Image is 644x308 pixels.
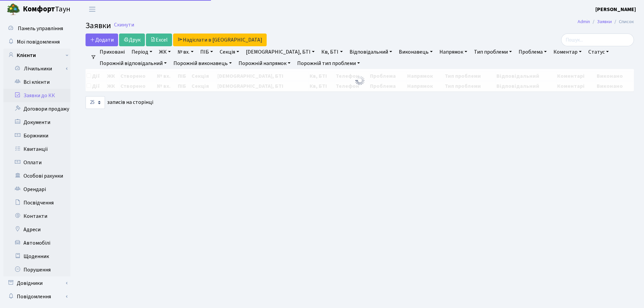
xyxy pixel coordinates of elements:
a: Порожній відповідальний [97,58,169,69]
a: Виконавець [396,46,435,58]
nav: breadcrumb [568,15,644,29]
b: Комфорт [23,4,55,14]
a: Боржники [3,129,70,142]
span: Таун [23,4,70,15]
a: Період [129,46,155,58]
a: Порожній виконавець [171,58,234,69]
a: Напрямок [437,46,470,58]
a: Мої повідомлення [3,35,70,49]
a: Контакти [3,209,70,223]
a: Орендарі [3,183,70,196]
a: № вх. [175,46,196,58]
a: Посвідчення [3,196,70,209]
a: Автомобілі [3,236,70,250]
a: Секція [217,46,242,58]
a: Проблема [516,46,549,58]
a: Порожній напрямок [236,58,293,69]
a: Порушення [3,263,70,276]
a: Статус [586,46,611,58]
a: ПІБ [198,46,216,58]
a: ЖК [156,46,173,58]
a: Відповідальний [347,46,395,58]
a: Admin [578,18,590,25]
a: Особові рахунки [3,169,70,183]
li: Список [612,18,634,25]
b: [PERSON_NAME] [595,6,636,13]
a: Приховані [97,46,127,58]
a: Щоденник [3,250,70,263]
a: Лічильники [8,62,70,75]
img: logo.png [7,3,20,16]
a: [PERSON_NAME] [595,5,636,13]
button: Переключити навігацію [84,4,101,15]
a: Адреси [3,223,70,236]
a: Оплати [3,156,70,169]
input: Пошук... [561,34,634,46]
label: записів на сторінці [86,96,153,109]
select: записів на сторінці [86,96,105,109]
span: Панель управління [18,25,63,32]
a: Клієнти [3,49,70,62]
span: Заявки [86,20,111,32]
a: Повідомлення [3,290,70,303]
a: Квитанції [3,142,70,156]
a: Всі клієнти [3,75,70,89]
a: Порожній тип проблеми [294,58,363,69]
a: [DEMOGRAPHIC_DATA], БТІ [243,46,317,58]
a: Друк [119,34,145,46]
a: Додати [86,34,118,46]
a: Документи [3,116,70,129]
a: Коментар [551,46,584,58]
a: Надіслати в [GEOGRAPHIC_DATA] [173,34,267,46]
a: Заявки [597,18,612,25]
span: Мої повідомлення [17,38,60,46]
a: Заявки до КК [3,89,70,102]
a: Панель управління [3,22,70,35]
a: Кв, БТІ [319,46,345,58]
img: Обробка... [355,75,365,86]
a: Тип проблеми [471,46,515,58]
span: Додати [90,36,114,44]
a: Скинути [114,22,134,28]
a: Довідники [3,276,70,290]
a: Договори продажу [3,102,70,116]
a: Excel [146,34,172,46]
